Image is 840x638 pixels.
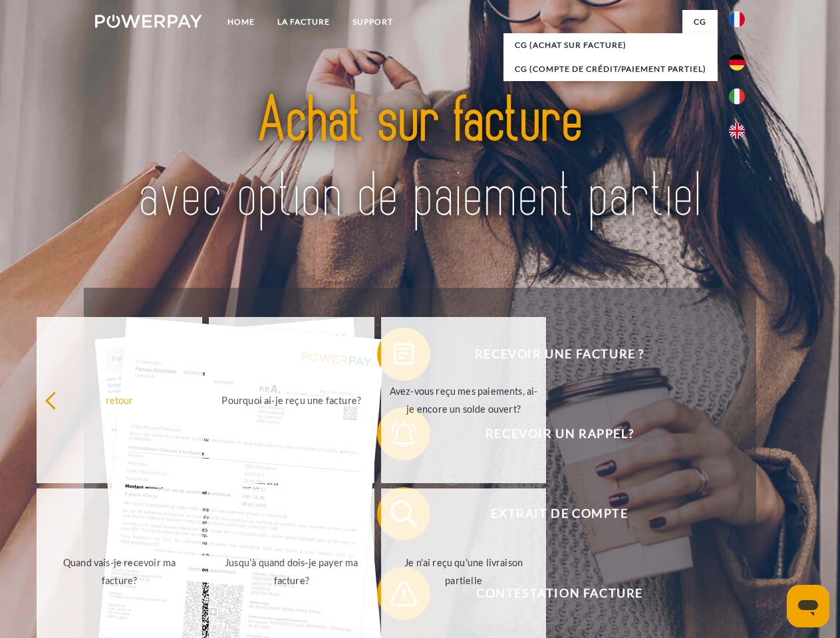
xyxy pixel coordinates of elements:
img: logo-powerpay-white.svg [95,15,202,28]
div: Je n'ai reçu qu'une livraison partielle [389,554,539,589]
img: fr [729,11,745,27]
div: Avez-vous reçu mes paiements, ai-je encore un solde ouvert? [389,382,539,418]
a: Avez-vous reçu mes paiements, ai-je encore un solde ouvert? [381,317,547,483]
a: CG (Compte de crédit/paiement partiel) [503,57,718,81]
a: LA FACTURE [266,10,341,34]
a: CG (achat sur facture) [503,33,718,57]
img: title-powerpay_fr.svg [127,64,713,255]
a: Support [341,10,404,34]
img: it [729,88,745,104]
img: de [729,54,745,70]
a: Home [216,10,266,34]
iframe: Bouton de lancement de la fenêtre de messagerie [787,585,829,627]
div: retour [45,391,194,409]
div: Pourquoi ai-je reçu une facture? [217,391,366,409]
img: en [729,123,745,139]
div: Jusqu'à quand dois-je payer ma facture? [217,554,366,589]
div: Quand vais-je recevoir ma facture? [45,554,194,589]
a: CG [682,10,718,34]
